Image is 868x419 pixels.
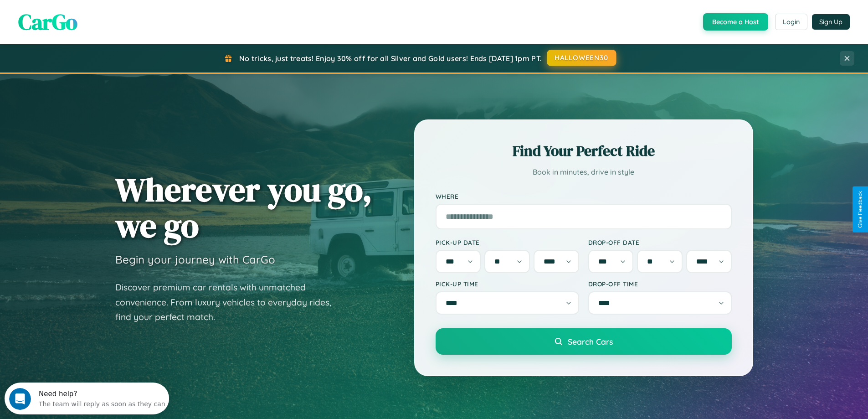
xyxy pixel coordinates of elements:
[568,336,613,347] span: Search Cars
[436,280,579,288] label: Pick-up Time
[115,171,372,243] h1: Wherever you go, we go
[547,50,616,66] button: HALLOWEEN30
[436,328,732,355] button: Search Cars
[9,388,31,410] iframe: Intercom live chat
[436,166,732,179] p: Book in minutes, drive in style
[5,383,169,414] iframe: Intercom live chat discovery launcher
[4,4,169,29] div: Open Intercom Messenger
[857,191,863,228] div: Give Feedback
[34,8,161,15] div: Need help?
[239,54,542,63] span: No tricks, just treats! Enjoy 30% off for all Silver and Gold users! Ends [DATE] 1pm PT.
[588,280,732,288] label: Drop-off Time
[34,15,161,25] div: The team will reply as soon as they can
[436,238,579,246] label: Pick-up Date
[18,7,77,37] span: CarGo
[115,253,275,266] h3: Begin your journey with CarGo
[588,238,732,246] label: Drop-off Date
[436,141,732,161] h2: Find Your Perfect Ride
[436,192,732,200] label: Where
[775,14,807,30] button: Login
[115,280,343,325] p: Discover premium car rentals with unmatched convenience. From luxury vehicles to everyday rides, ...
[812,14,850,30] button: Sign Up
[703,13,768,31] button: Become a Host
